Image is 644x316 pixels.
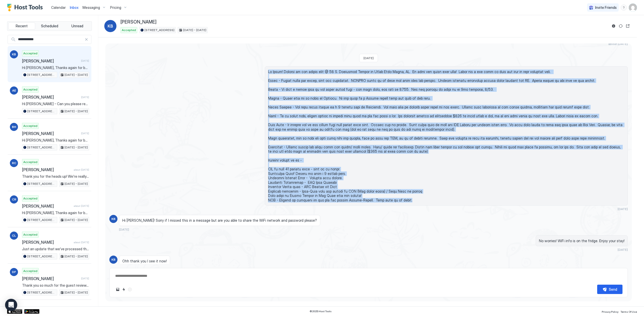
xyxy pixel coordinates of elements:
input: Input Field [16,35,85,44]
span: No worries! WiFi info is on the fridge. Enjoy your stay! [539,239,625,243]
span: DF [12,270,16,274]
span: [PERSON_NAME] [22,204,72,209]
span: Ohh thank you I see it now! [122,259,167,263]
span: Hi [PERSON_NAME], Thanks again for booking our place and being such a great guest! We just left y... [22,65,89,70]
a: Terms Of Use [620,309,637,314]
span: KB [111,257,115,262]
span: Accepted [23,124,37,128]
div: tab-group [7,21,92,31]
button: Upload image [115,286,121,292]
span: [STREET_ADDRESS] [145,28,174,32]
span: Unread [71,24,83,28]
div: Send [609,287,617,292]
span: [DATE] [81,96,89,99]
span: Pricing [110,5,121,10]
span: [DATE] - [DATE] [65,73,88,77]
span: Hi [PERSON_NAME] - Can you please reach out to me? We can open that window for you to book. [PERS... [22,102,89,106]
span: Calendar [51,5,66,10]
span: Accepted [23,160,37,164]
button: Quick reply [121,286,127,292]
span: RC [12,161,16,165]
span: Inbox [70,5,78,10]
span: about [DATE] [74,204,89,208]
a: Privacy Policy [602,309,618,314]
span: [STREET_ADDRESS] [27,182,56,186]
span: [DATE] [81,277,89,280]
a: App Store [7,309,22,314]
span: [PERSON_NAME] [22,276,79,281]
span: Scheduled [41,24,58,28]
span: [DATE] - [DATE] [183,28,206,32]
span: © 2025 Host Tools [310,310,332,313]
button: Recent [8,22,35,30]
span: [DATE] [81,59,89,62]
span: [DATE] [81,132,89,135]
span: AE [12,88,16,93]
span: [PERSON_NAME] [120,19,156,25]
span: Lo Ipsum! Dolorsi am con adipis elit @ 58 S. Doeiusmod Tempor in Utlab Etdo Magna, AL. En admi ve... [268,70,625,202]
span: Accepted [23,196,37,201]
span: [STREET_ADDRESS] [27,73,56,77]
span: CL [12,233,16,238]
span: Accepted [23,51,37,56]
span: [PERSON_NAME] [22,240,72,245]
span: Messaging [83,5,100,10]
span: about [DATE] [608,42,628,46]
span: [DATE] [119,228,129,231]
span: [DATE] [618,207,628,211]
div: menu [621,5,627,11]
span: KB [12,52,16,57]
span: [PERSON_NAME] [22,167,72,172]
span: about [DATE] [74,168,89,171]
button: Send [597,285,622,294]
span: [STREET_ADDRESS] [27,109,56,114]
span: Accepted [23,269,37,273]
div: Open Intercom Messenger [5,299,17,311]
span: Hi [PERSON_NAME], Thanks again for booking our place and being such a great guest! We just left y... [22,138,89,143]
a: Host Tools Logo [7,4,45,11]
a: Calendar [51,5,66,10]
span: Thank you for the heads up! We’re really glad to hear that you had a great stay, and we hope you ... [22,174,89,179]
span: [DATE] [618,248,628,252]
span: [STREET_ADDRESS] [27,218,56,222]
span: [DATE] - [DATE] [65,182,88,186]
span: KB [108,23,113,29]
a: Inbox [70,5,78,10]
span: [PERSON_NAME] [22,95,79,100]
span: [DATE] - [DATE] [65,254,88,259]
span: CR [12,197,16,202]
span: Thank you so much for the guest review.i just left the review for our stay. Thanks again and we l... [22,283,89,288]
span: BH [12,125,16,129]
span: [DATE] - [DATE] [65,145,88,150]
div: User profile [629,4,637,12]
span: Accepted [122,28,136,32]
a: Google Play Store [24,309,39,314]
span: [DATE] - [DATE] [65,218,88,222]
span: [DATE] - [DATE] [65,290,88,295]
span: Just an update that we’ve processed the refund to your account. We hope you come back in the futu... [22,247,89,251]
button: Sync reservation [618,23,624,29]
span: Privacy Policy [602,310,618,313]
span: Hi [PERSON_NAME], Thanks again for booking our place and being such a great guest! We just left y... [22,211,89,215]
span: [PERSON_NAME] [22,131,79,136]
span: Accepted [23,87,37,92]
span: KB [111,217,115,221]
span: [DATE] - [DATE] [65,109,88,114]
span: about [DATE] [74,241,89,244]
span: Terms Of Use [620,310,637,313]
button: Open reservation [625,23,631,29]
span: Invite Friends [595,5,617,10]
span: [DATE] [364,56,374,60]
span: [STREET_ADDRESS] [27,290,56,295]
span: Accepted [23,232,37,237]
button: Scheduled [36,22,63,30]
span: [STREET_ADDRESS] [27,145,56,150]
button: Unread [64,22,91,30]
span: Recent [16,24,28,28]
span: [STREET_ADDRESS] [27,254,56,259]
button: Reservation information [611,23,617,29]
span: [PERSON_NAME] [22,58,79,63]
